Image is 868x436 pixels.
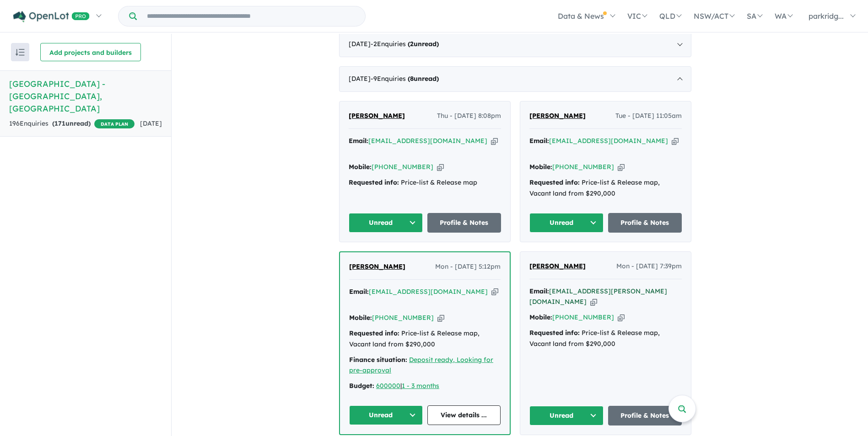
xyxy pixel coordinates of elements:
span: [PERSON_NAME] [349,262,405,271]
div: Price-list & Release map, Vacant land from $290,000 [349,328,501,350]
span: 2 [410,40,414,48]
span: 8 [410,74,414,83]
span: [DATE] [140,119,162,128]
span: parkridg... [809,11,844,21]
div: [DATE] [339,66,691,92]
button: Copy [491,287,498,297]
div: 196 Enquir ies [9,118,135,129]
strong: Email: [349,287,369,296]
strong: Requested info: [529,329,580,337]
button: Copy [437,313,444,323]
strong: Mobile: [349,163,372,171]
strong: ( unread) [408,40,439,48]
button: Copy [618,313,625,322]
span: 171 [54,119,65,128]
button: Unread [349,213,423,233]
span: Mon - [DATE] 7:39pm [616,261,682,272]
a: [PERSON_NAME] [349,261,405,272]
span: - 2 Enquir ies [371,40,439,48]
div: Price-list & Release map, Vacant land from $290,000 [529,328,682,350]
a: Profile & Notes [427,213,501,233]
button: Add projects and builders [40,43,141,61]
a: [PHONE_NUMBER] [372,163,433,171]
strong: Requested info: [349,178,399,186]
a: [EMAIL_ADDRESS][DOMAIN_NAME] [369,287,488,296]
h5: [GEOGRAPHIC_DATA] - [GEOGRAPHIC_DATA] , [GEOGRAPHIC_DATA] [9,78,162,115]
strong: Mobile: [529,163,552,171]
div: [DATE] [339,32,691,57]
button: Copy [491,136,498,146]
a: [PHONE_NUMBER] [552,163,614,171]
span: [PERSON_NAME] [529,112,586,120]
strong: Budget: [349,382,374,390]
a: [PHONE_NUMBER] [552,313,614,321]
span: - 9 Enquir ies [371,74,439,83]
a: [EMAIL_ADDRESS][DOMAIN_NAME] [549,137,668,145]
a: 600000 [376,382,400,390]
a: 1 - 3 months [402,382,439,390]
button: Copy [437,162,444,172]
a: View details ... [427,405,501,425]
a: Profile & Notes [608,213,682,233]
span: Mon - [DATE] 5:12pm [435,261,501,272]
button: Copy [590,297,597,307]
a: Deposit ready, Looking for pre-approval [349,356,493,375]
input: Try estate name, suburb, builder or developer [139,6,363,26]
img: Openlot PRO Logo White [13,11,90,22]
div: Price-list & Release map, Vacant land from $290,000 [529,177,682,199]
span: [PERSON_NAME] [529,262,586,270]
strong: Requested info: [529,178,580,186]
strong: ( unread) [408,74,439,83]
span: Tue - [DATE] 11:05am [615,111,682,122]
strong: Email: [529,287,549,295]
button: Unread [349,405,423,425]
button: Unread [529,213,604,233]
span: Thu - [DATE] 8:08pm [437,111,501,122]
strong: ( unread) [52,119,91,128]
button: Unread [529,406,604,425]
span: DATA PLAN [94,119,135,128]
a: [PERSON_NAME] [529,261,586,272]
a: [PERSON_NAME] [349,111,405,122]
a: Profile & Notes [608,406,682,425]
strong: Mobile: [349,314,372,322]
strong: Mobile: [529,313,552,321]
a: [PHONE_NUMBER] [372,314,434,322]
strong: Finance situation: [349,356,407,364]
span: [PERSON_NAME] [349,112,405,120]
img: sort.svg [16,49,25,56]
strong: Requested info: [349,329,399,337]
button: Copy [618,162,625,172]
div: | [349,381,501,392]
a: [PERSON_NAME] [529,111,586,122]
a: [EMAIL_ADDRESS][PERSON_NAME][DOMAIN_NAME] [529,287,667,306]
a: [EMAIL_ADDRESS][DOMAIN_NAME] [368,137,487,145]
div: Price-list & Release map [349,177,501,188]
strong: Email: [529,137,549,145]
button: Copy [672,136,679,146]
strong: Email: [349,137,368,145]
